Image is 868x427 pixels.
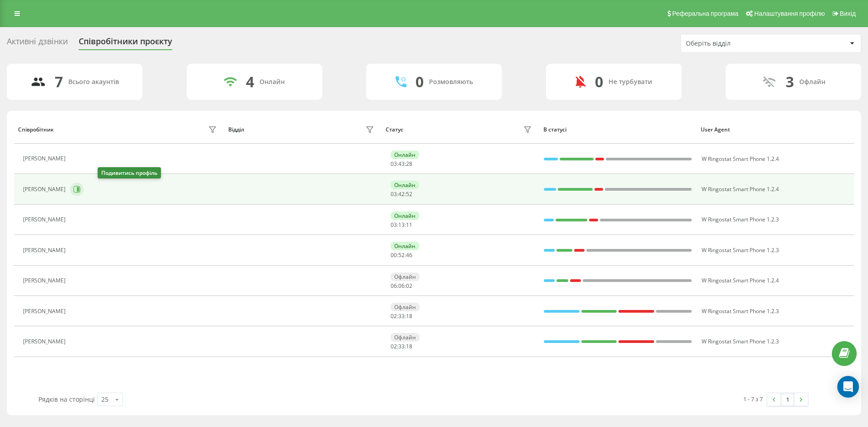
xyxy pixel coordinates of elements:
span: W Ringostat Smart Phone 1.2.4 [702,277,779,284]
div: 25 [101,395,108,404]
div: Подивитись профіль [98,167,161,178]
span: 33 [398,312,405,320]
span: W Ringostat Smart Phone 1.2.3 [702,216,779,223]
span: 42 [398,190,405,198]
div: Онлайн [391,181,419,189]
div: В статусі [543,127,693,133]
span: Рядків на сторінці [38,395,95,404]
div: Офлайн [799,78,826,86]
div: [PERSON_NAME] [23,155,68,162]
div: User Agent [701,127,850,133]
div: [PERSON_NAME] [23,186,68,192]
div: Співробітник [18,127,54,133]
div: Офлайн [391,303,420,311]
div: Онлайн [391,150,419,159]
a: 1 [781,393,794,406]
span: 03 [391,160,397,168]
div: [PERSON_NAME] [23,338,68,345]
div: 0 [595,73,603,90]
div: : : [391,313,412,319]
div: Розмовляють [429,78,473,86]
span: 02 [391,312,397,320]
div: : : [391,222,412,228]
div: Онлайн [391,242,419,250]
span: W Ringostat Smart Phone 1.2.3 [702,307,779,315]
span: 13 [398,221,405,229]
div: [PERSON_NAME] [23,247,68,253]
div: Всього акаунтів [68,78,119,86]
div: Офлайн [391,333,420,342]
div: : : [391,343,412,350]
span: 03 [391,190,397,198]
div: Онлайн [259,78,285,86]
span: 03 [391,221,397,229]
div: : : [391,161,412,167]
div: : : [391,252,412,258]
span: 18 [406,343,412,350]
span: 18 [406,312,412,320]
span: 00 [391,251,397,259]
span: 11 [406,221,412,229]
div: Співробітники проєкту [79,37,172,51]
div: Відділ [228,127,244,133]
div: Онлайн [391,211,419,220]
span: 52 [406,190,412,198]
div: Статус [386,127,403,133]
span: 52 [398,251,405,259]
div: [PERSON_NAME] [23,277,68,284]
div: Офлайн [391,272,420,281]
span: 06 [398,282,405,290]
div: Активні дзвінки [7,37,68,51]
span: Реферальна програма [672,10,739,17]
div: 7 [55,73,63,90]
div: Не турбувати [609,78,652,86]
span: 28 [406,160,412,168]
span: W Ringostat Smart Phone 1.2.3 [702,246,779,254]
div: Оберіть відділ [686,40,794,47]
span: 43 [398,160,405,168]
div: 0 [415,73,424,90]
span: W Ringostat Smart Phone 1.2.4 [702,155,779,163]
div: [PERSON_NAME] [23,308,68,314]
span: 33 [398,343,405,350]
div: : : [391,283,412,289]
div: 4 [246,73,254,90]
div: [PERSON_NAME] [23,216,68,223]
span: 06 [391,282,397,290]
span: W Ringostat Smart Phone 1.2.3 [702,338,779,345]
span: 02 [406,282,412,290]
div: : : [391,191,412,197]
div: Open Intercom Messenger [837,376,859,398]
span: Вихід [840,10,856,17]
div: 3 [786,73,794,90]
span: Налаштування профілю [754,10,825,17]
span: 46 [406,251,412,259]
span: 02 [391,343,397,350]
div: 1 - 7 з 7 [743,394,763,404]
span: W Ringostat Smart Phone 1.2.4 [702,185,779,193]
